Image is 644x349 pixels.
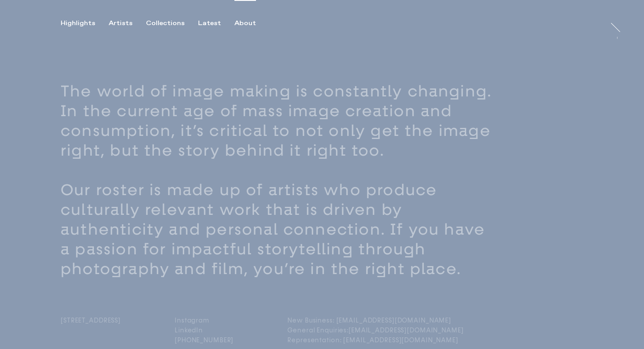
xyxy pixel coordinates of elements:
[61,310,121,340] a: [STREET_ADDRESS]
[146,19,198,27] button: Collections
[198,19,234,27] button: Latest
[234,19,256,27] div: About
[61,175,504,274] p: Our roster is made up of artists who produce culturally relevant work that is driven by authentic...
[198,19,221,27] div: Latest
[61,19,109,27] button: Highlights
[287,330,358,337] a: Representation: [EMAIL_ADDRESS][DOMAIN_NAME]
[61,310,121,318] span: [STREET_ADDRESS]
[234,19,269,27] button: About
[61,19,95,27] div: Highlights
[287,320,358,327] a: General Enquiries:[EMAIL_ADDRESS][DOMAIN_NAME]
[287,310,358,318] a: New Business: [EMAIL_ADDRESS][DOMAIN_NAME]
[175,320,234,327] a: LinkedIn
[109,19,146,27] button: Artists
[146,19,185,27] div: Collections
[61,77,504,156] p: The world of image making is constantly changing. In the current age of mass image creation and c...
[109,19,132,27] div: Artists
[175,310,234,318] a: Instagram
[175,330,234,337] a: [PHONE_NUMBER]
